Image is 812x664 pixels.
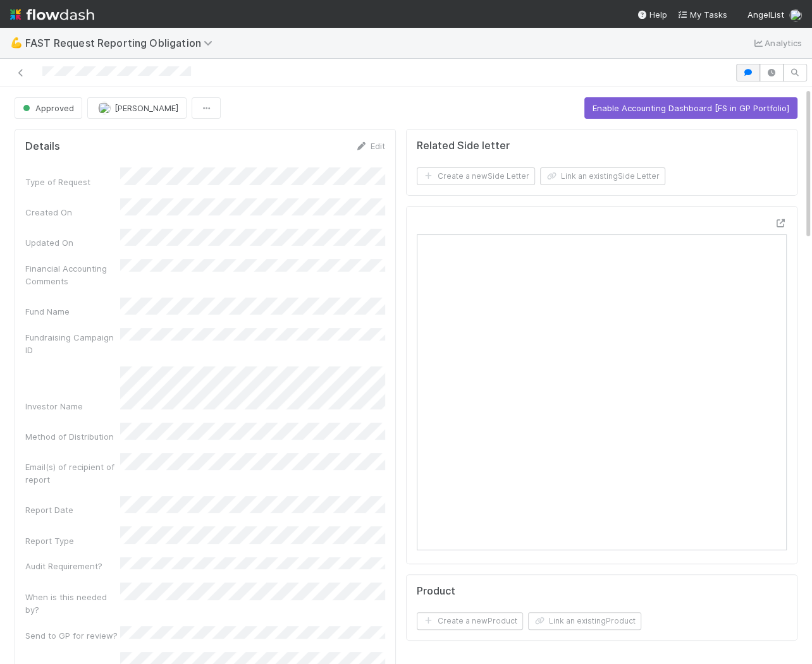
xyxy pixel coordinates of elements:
div: Financial Accounting Comments [25,262,120,287]
div: Email(s) of recipient of report [25,461,120,486]
div: Type of Request [25,176,120,188]
span: [PERSON_NAME] [114,103,178,113]
div: Fundraising Campaign ID [25,331,120,356]
div: Audit Requirement? [25,560,120,572]
div: Updated On [25,236,120,249]
div: Help [637,8,667,21]
h5: Related Side letter [417,140,510,152]
a: Analytics [752,35,802,51]
button: Approved [15,97,82,119]
img: avatar_eed832e9-978b-43e4-b51e-96e46fa5184b.png [789,9,802,21]
button: Create a newSide Letter [417,167,535,185]
h5: Details [25,140,60,153]
a: Edit [355,141,385,151]
div: Report Type [25,534,120,547]
div: Method of Distribution [25,430,120,443]
button: Enable Accounting Dashboard [FS in GP Portfolio] [584,97,797,119]
img: logo-inverted-e16ddd16eac7371096b0.svg [10,4,94,25]
button: Create a newProduct [417,612,523,630]
a: My Tasks [677,8,727,21]
div: When is this needed by? [25,591,120,616]
img: avatar_8d06466b-a936-4205-8f52-b0cc03e2a179.png [98,102,111,114]
div: Report Date [25,504,120,516]
div: Created On [25,206,120,219]
span: AngelList [747,9,784,20]
span: 💪 [10,37,23,48]
div: Fund Name [25,305,120,318]
span: My Tasks [677,9,727,20]
button: Link an existingProduct [528,612,641,630]
span: Approved [20,103,74,113]
button: [PERSON_NAME] [87,97,187,119]
button: Link an existingSide Letter [540,167,665,185]
div: Investor Name [25,400,120,413]
div: Send to GP for review? [25,629,120,642]
span: FAST Request Reporting Obligation [25,37,219,49]
h5: Product [417,585,455,598]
